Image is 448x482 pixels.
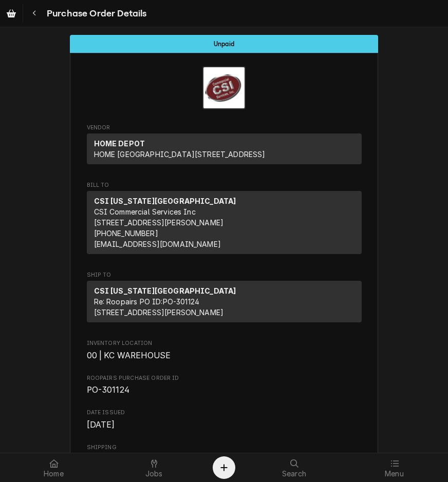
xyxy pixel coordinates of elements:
div: Roopairs Purchase Order ID [87,374,362,396]
strong: HOME DEPOT [94,139,145,148]
img: Logo [202,66,246,109]
span: Date Issued [87,409,362,417]
span: [STREET_ADDRESS][PERSON_NAME] [94,308,224,317]
div: Vendor [87,133,362,168]
div: Date Issued [87,409,362,431]
span: PO-301124 [87,385,129,395]
span: [DATE] [87,420,115,430]
span: Shipping [87,444,362,452]
span: HOME [GEOGRAPHIC_DATA][STREET_ADDRESS] [94,150,266,159]
button: Navigate back [25,4,44,23]
span: 00 | KC WAREHOUSE [87,351,171,360]
div: Bill To [87,191,362,254]
span: Re: Roopairs PO ID: PO-301124 [94,297,200,306]
strong: CSI [US_STATE][GEOGRAPHIC_DATA] [94,197,236,205]
div: Inventory Location [87,339,362,361]
div: Ship To [87,281,362,322]
span: Bill To [87,181,362,189]
span: Vendor [87,124,362,132]
strong: CSI [US_STATE][GEOGRAPHIC_DATA] [94,286,236,295]
span: Purchase Order Details [44,7,147,21]
a: Search [245,455,344,480]
div: Ship To [87,281,362,326]
span: CSI Commercial Services Inc [STREET_ADDRESS][PERSON_NAME] [94,207,224,227]
div: Status [70,35,378,53]
span: Roopairs Purchase Order ID [87,374,362,382]
button: Create Object [213,456,235,479]
a: Menu [345,455,444,480]
span: Inventory Location [87,339,362,348]
span: Unpaid [214,41,234,47]
div: Vendor [87,133,362,164]
span: Search [282,470,306,478]
div: Bill To [87,191,362,258]
span: Home [44,470,64,478]
a: [PHONE_NUMBER] [94,229,158,238]
span: Menu [385,470,404,478]
span: Ship To [87,271,362,279]
span: Roopairs Purchase Order ID [87,384,362,396]
div: Purchase Order Ship To [87,271,362,327]
span: Jobs [145,470,163,478]
div: Purchase Order Bill To [87,181,362,259]
span: Inventory Location [87,350,362,362]
span: Date Issued [87,419,362,431]
a: [EMAIL_ADDRESS][DOMAIN_NAME] [94,240,221,248]
a: Jobs [104,455,203,480]
a: Home [4,455,103,480]
a: Go to Purchase Orders [2,4,21,23]
div: Purchase Order Vendor [87,124,362,169]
